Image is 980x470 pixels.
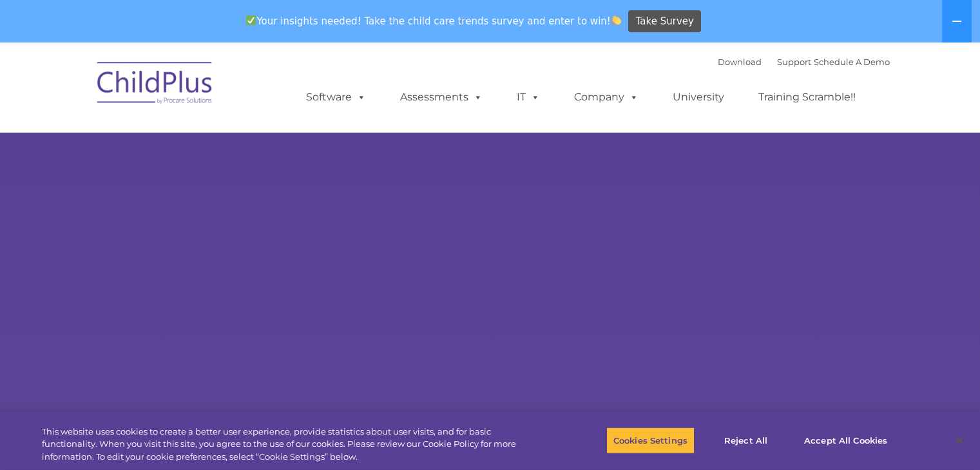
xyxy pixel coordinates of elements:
a: Company [561,84,651,110]
a: IT [504,84,553,110]
a: Take Survey [628,10,701,33]
button: Cookies Settings [606,427,695,454]
a: University [660,84,737,110]
font: | [718,57,890,67]
span: Take Survey [636,10,694,33]
div: This website uses cookies to create a better user experience, provide statistics about user visit... [42,426,539,464]
a: Support [777,57,811,67]
a: Software [293,84,379,110]
a: Training Scramble!! [745,84,869,110]
img: ChildPlus by Procare Solutions [91,53,220,117]
button: Reject All [706,427,786,454]
a: Assessments [387,84,495,110]
button: Close [945,426,974,455]
a: Download [718,57,762,67]
span: Your insights needed! Take the child care trends survey and enter to win! [241,8,627,33]
img: ✅ [246,15,256,25]
img: 👏 [611,15,621,25]
a: Schedule A Demo [814,57,890,67]
button: Accept All Cookies [797,427,894,454]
